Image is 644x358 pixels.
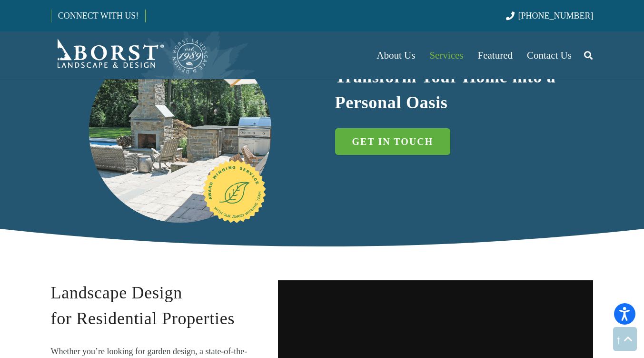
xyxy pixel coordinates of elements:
[422,31,470,79] a: Services
[335,67,556,112] strong: Transform Your Home into a Personal Oasis
[429,50,463,61] span: Services
[579,43,598,67] a: Search
[51,280,253,331] h2: Landscape Design for Residential Properties
[527,50,572,61] span: Contact Us
[376,50,415,61] span: About Us
[518,11,594,20] span: [PHONE_NUMBER]
[335,128,451,155] a: GET IN TOUCH
[471,31,520,79] a: Featured
[369,31,422,79] a: About Us
[51,36,209,74] a: Borst-Logo
[478,50,513,61] span: Featured
[520,31,579,79] a: Contact Us
[51,4,145,27] a: CONNECT WITH US!
[506,11,593,20] a: [PHONE_NUMBER]
[613,327,637,351] a: Back to top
